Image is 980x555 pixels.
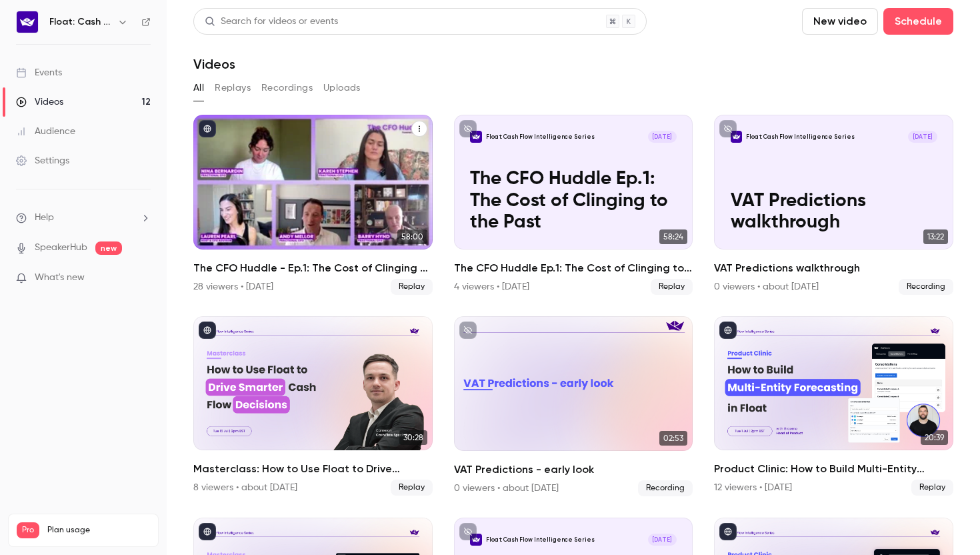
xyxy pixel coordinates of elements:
[16,66,62,79] div: Events
[193,77,204,99] button: All
[323,77,361,99] button: Uploads
[459,120,477,137] button: unpublished
[648,534,677,546] span: [DATE]
[35,271,85,285] span: What's new
[454,316,693,496] a: 02:53VAT Predictions - early look0 viewers • about [DATE]Recording
[714,115,953,295] a: VAT Predictions walkthroughFloat: Cash Flow Intelligence Series[DATE]VAT Predictions walkthrough1...
[648,131,677,143] span: [DATE]
[714,461,953,477] h2: Product Clinic: How to Build Multi-Entity Forecasting in Float
[199,322,216,339] button: published
[486,133,595,141] p: Float: Cash Flow Intelligence Series
[16,211,151,225] li: help-dropdown-opener
[199,120,216,137] button: published
[16,154,69,167] div: Settings
[908,131,937,143] span: [DATE]
[193,8,953,547] section: Videos
[193,115,433,295] a: 58:00The CFO Huddle - Ep.1: The Cost of Clinging to the Past28 viewers • [DATE]Replay
[911,480,953,496] span: Replay
[454,115,693,295] li: The CFO Huddle Ep.1: The Cost of Clinging to the Past
[17,11,38,33] img: Float: Cash Flow Intelligence Series
[47,525,150,536] span: Plan usage
[95,241,122,255] span: new
[35,241,87,255] a: SpeakerHub
[746,133,855,141] p: Float: Cash Flow Intelligence Series
[899,279,953,295] span: Recording
[454,316,693,496] li: VAT Predictions - early look
[49,15,112,29] h6: Float: Cash Flow Intelligence Series
[193,481,297,494] div: 8 viewers • about [DATE]
[135,272,151,284] iframe: Noticeable Trigger
[719,322,737,339] button: published
[923,229,948,244] span: 13:22
[714,280,819,294] div: 0 viewers • about [DATE]
[193,115,433,295] li: The CFO Huddle - Ep.1: The Cost of Clinging to the Past
[714,316,953,496] a: 20:39Product Clinic: How to Build Multi-Entity Forecasting in Float12 viewers • [DATE]Replay
[16,125,75,138] div: Audience
[261,77,313,99] button: Recordings
[719,120,737,137] button: unpublished
[193,56,235,72] h1: Videos
[454,462,693,478] h2: VAT Predictions - early look
[193,461,433,477] h2: Masterclass: How to Use Float to Drive Smarter Cash Flow Decisions
[397,229,427,244] span: 58:00
[802,8,878,35] button: New video
[35,211,54,225] span: Help
[205,15,338,29] div: Search for videos or events
[199,523,216,540] button: published
[17,522,39,538] span: Pro
[193,316,433,496] li: Masterclass: How to Use Float to Drive Smarter Cash Flow Decisions
[470,168,677,233] p: The CFO Huddle Ep.1: The Cost of Clinging to the Past
[659,229,687,244] span: 58:24
[391,279,433,295] span: Replay
[454,115,693,295] a: The CFO Huddle Ep.1: The Cost of Clinging to the Past Float: Cash Flow Intelligence Series[DATE]T...
[638,480,693,496] span: Recording
[714,115,953,295] li: VAT Predictions walkthrough
[193,316,433,496] a: 30:28Masterclass: How to Use Float to Drive Smarter Cash Flow Decisions8 viewers • about [DATE]Re...
[459,523,477,540] button: unpublished
[714,316,953,496] li: Product Clinic: How to Build Multi-Entity Forecasting in Float
[883,8,953,35] button: Schedule
[659,431,687,446] span: 02:53
[215,77,251,99] button: Replays
[391,480,433,496] span: Replay
[193,280,273,294] div: 28 viewers • [DATE]
[16,95,63,109] div: Videos
[714,481,792,494] div: 12 viewers • [DATE]
[399,430,427,445] span: 30:28
[714,260,953,276] h2: VAT Predictions walkthrough
[454,260,693,276] h2: The CFO Huddle Ep.1: The Cost of Clinging to the Past
[454,482,559,495] div: 0 viewers • about [DATE]
[454,280,529,294] div: 4 viewers • [DATE]
[193,260,433,276] h2: The CFO Huddle - Ep.1: The Cost of Clinging to the Past
[921,430,948,445] span: 20:39
[731,190,937,233] p: VAT Predictions walkthrough
[651,279,693,295] span: Replay
[486,536,595,544] p: Float: Cash Flow Intelligence Series
[719,523,737,540] button: published
[459,322,477,339] button: unpublished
